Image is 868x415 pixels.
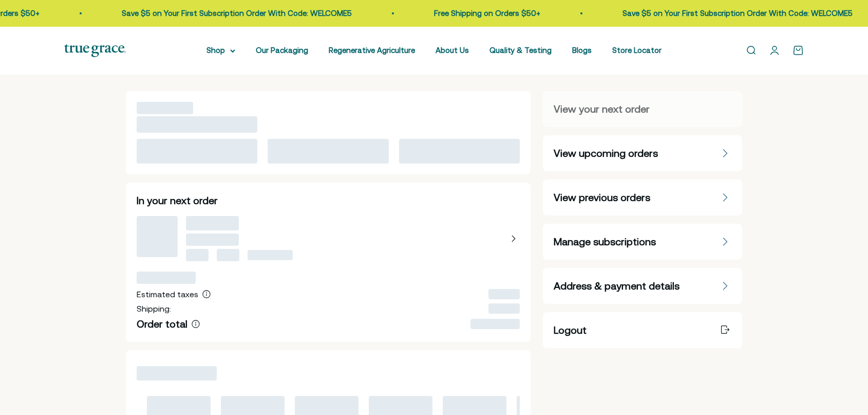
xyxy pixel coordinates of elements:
[206,44,235,57] summary: Shop
[554,190,650,205] span: View previous orders
[622,7,852,20] p: Save $5 on Your First Subscription Order With Code: WELCOME5
[217,249,239,261] span: ‌
[248,250,293,260] span: ‌
[554,234,656,249] span: Manage subscriptions
[137,318,187,330] span: Order total
[137,102,193,114] span: ‌
[137,116,257,133] span: ‌
[256,46,308,55] a: Our Packaging
[612,46,662,55] a: Store Locator
[137,290,198,299] span: Estimated taxes
[436,46,469,55] a: About Us
[543,268,742,304] a: Address & payment details
[470,319,520,329] span: ‌
[489,46,552,55] a: Quality & Testing
[488,289,520,299] span: ‌
[186,249,209,261] span: ‌
[186,233,239,246] span: ‌
[399,139,520,164] span: ‌
[554,279,680,293] span: Address & payment details
[543,312,742,348] a: Logout
[329,46,415,55] a: Regenerative Agriculture
[543,179,742,215] a: View previous orders
[137,304,171,313] span: Shipping:
[137,139,257,164] span: ‌
[554,102,650,116] span: View your next order
[137,366,217,381] span: ‌
[137,193,520,208] h2: In your next order
[543,91,742,127] a: View your next order
[572,46,592,55] a: Blogs
[137,272,196,284] span: ‌
[488,303,520,314] span: ‌
[433,9,540,17] a: Free Shipping on Orders $50+
[121,7,351,20] p: Save $5 on Your First Subscription Order With Code: WELCOME5
[186,216,239,230] span: ‌
[268,139,388,164] span: ‌
[137,216,178,257] span: ‌
[554,146,658,160] span: View upcoming orders
[543,135,742,171] a: View upcoming orders
[554,323,587,337] span: Logout
[543,224,742,260] a: Manage subscriptions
